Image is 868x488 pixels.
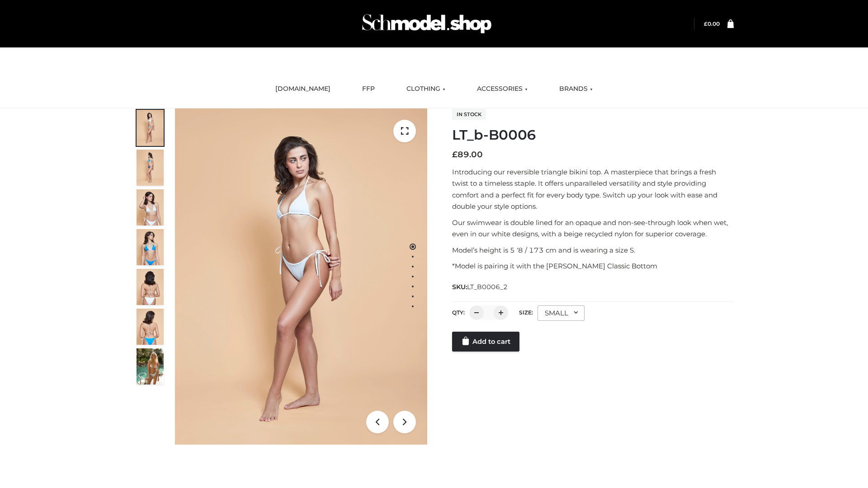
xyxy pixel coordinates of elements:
[137,229,164,265] img: ArielClassicBikiniTop_CloudNine_AzureSky_OW114ECO_4-scaled.jpg
[452,150,458,160] span: £
[467,283,508,291] span: LT_B0006_2
[137,309,164,345] img: ArielClassicBikiniTop_CloudNine_AzureSky_OW114ECO_8-scaled.jpg
[452,166,734,212] p: Introducing our reversible triangle bikini top. A masterpiece that brings a fresh twist to a time...
[452,217,734,240] p: Our swimwear is double lined for an opaque and non-see-through look when wet, even in our white d...
[452,109,486,120] span: In stock
[269,79,337,99] a: [DOMAIN_NAME]
[452,150,483,160] bdi: 89.00
[137,348,164,385] img: Arieltop_CloudNine_AzureSky2.jpg
[359,6,495,42] img: Schmodel Admin 964
[519,309,533,316] label: Size:
[704,20,720,27] a: £0.00
[552,79,599,99] a: BRANDS
[137,269,164,305] img: ArielClassicBikiniTop_CloudNine_AzureSky_OW114ECO_7-scaled.jpg
[400,79,452,99] a: CLOTHING
[137,110,164,146] img: ArielClassicBikiniTop_CloudNine_AzureSky_OW114ECO_1-scaled.jpg
[704,20,708,27] span: £
[452,244,734,256] p: Model’s height is 5 ‘8 / 173 cm and is wearing a size S.
[704,20,720,27] bdi: 0.00
[452,332,519,352] a: Add to cart
[175,108,427,445] img: LT_b-B0006
[452,282,509,292] span: SKU:
[538,305,585,321] div: SMALL
[452,309,465,316] label: QTY:
[470,79,534,99] a: ACCESSORIES
[137,150,164,186] img: ArielClassicBikiniTop_CloudNine_AzureSky_OW114ECO_2-scaled.jpg
[137,189,164,225] img: ArielClassicBikiniTop_CloudNine_AzureSky_OW114ECO_3-scaled.jpg
[452,127,734,143] h1: LT_b-B0006
[355,79,382,99] a: FFP
[452,260,734,272] p: *Model is pairing it with the [PERSON_NAME] Classic Bottom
